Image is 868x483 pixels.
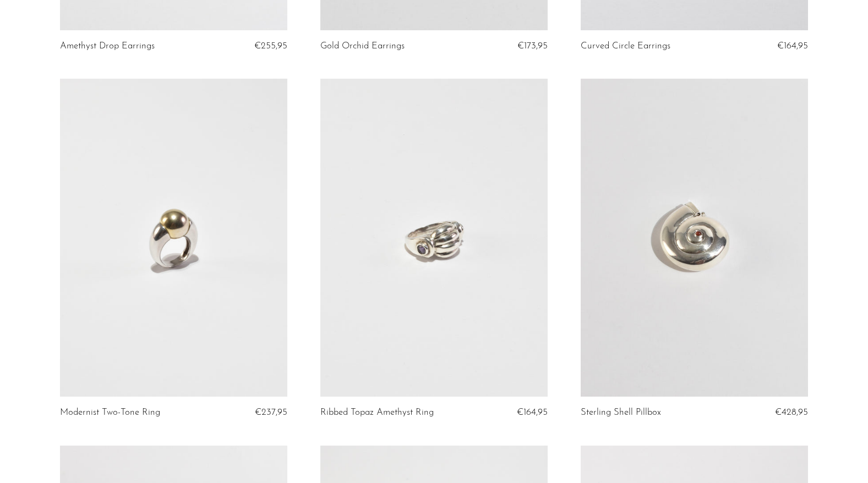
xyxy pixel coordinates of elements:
[581,408,661,418] a: Sterling Shell Pillbox
[775,408,808,417] span: €428,95
[517,408,548,417] span: €164,95
[60,41,155,51] a: Amethyst Drop Earrings
[320,408,434,418] a: Ribbed Topaz Amethyst Ring
[581,41,670,51] a: Curved Circle Earrings
[320,41,405,51] a: Gold Orchid Earrings
[254,41,287,51] span: €255,95
[777,41,808,51] span: €164,95
[60,408,160,418] a: Modernist Two-Tone Ring
[255,408,287,417] span: €237,95
[517,41,548,51] span: €173,95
